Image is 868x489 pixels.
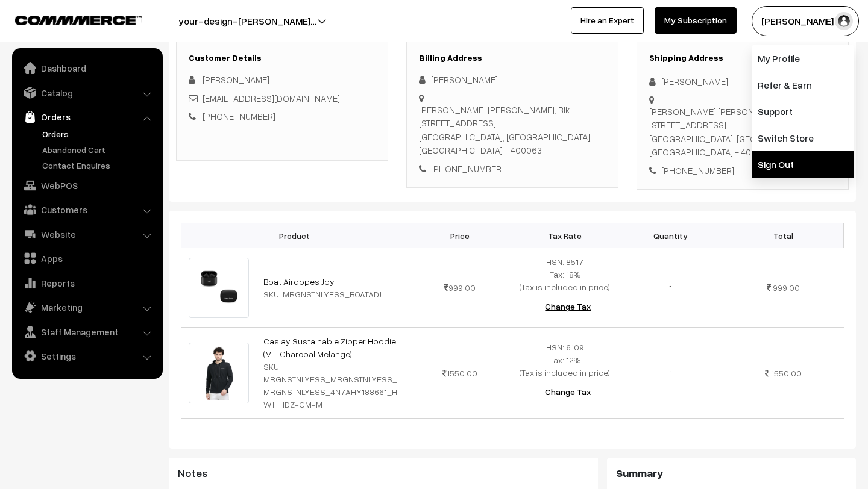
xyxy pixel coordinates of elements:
[835,12,853,30] img: user
[15,16,142,25] img: COMMMERCE
[752,98,854,125] a: Support
[512,223,618,248] th: Tax Rate
[15,12,121,26] a: COMMMERCE
[752,151,854,178] a: Sign Out
[15,106,159,128] a: Orders
[752,45,854,72] a: My Profile
[618,223,723,248] th: Quantity
[616,467,847,480] h3: Summary
[571,7,644,34] a: Hire an Expert
[178,467,589,480] h3: Notes
[407,223,512,248] th: Price
[773,282,800,293] span: 999.00
[136,6,359,36] button: your-design-[PERSON_NAME]…
[189,343,250,403] img: 17213074461968Sustainable-Charcoal-Hoodie-Front.png
[203,93,340,104] a: [EMAIL_ADDRESS][DOMAIN_NAME]
[15,199,159,220] a: Customers
[15,82,159,104] a: Catalog
[263,276,335,287] a: Boat Airdopes Joy
[189,53,376,63] h3: Customer Details
[752,125,854,151] a: Switch Store
[15,57,159,79] a: Dashboard
[419,162,606,176] div: [PHONE_NUMBER]
[39,143,159,156] a: Abandoned Cart
[669,282,672,293] span: 1
[263,360,400,411] div: SKU: MRGNSTNLYESS_MRGNSTNLYESS_MRGNSTNLYESS_4N7AHY188661_HW1_HDZ-CM-M
[444,282,476,293] span: 999.00
[39,128,159,140] a: Orders
[263,288,400,301] div: SKU: MRGNSTNLYESS_BOATADJ
[771,368,802,378] span: 1550.00
[15,321,159,343] a: Staff Management
[15,345,159,367] a: Settings
[419,53,606,63] h3: Billing Address
[15,248,159,269] a: Apps
[181,223,407,248] th: Product
[535,293,600,320] button: Change Tax
[203,111,275,122] a: [PHONE_NUMBER]
[419,73,606,87] div: [PERSON_NAME]
[442,368,477,378] span: 1550.00
[535,379,600,405] button: Change Tax
[649,75,836,89] div: [PERSON_NAME]
[39,159,159,172] a: Contact Enquires
[419,103,606,157] div: [PERSON_NAME] [PERSON_NAME], Blk [STREET_ADDRESS] [GEOGRAPHIC_DATA], [GEOGRAPHIC_DATA], [GEOGRAPH...
[15,272,159,294] a: Reports
[649,53,836,63] h3: Shipping Address
[669,368,672,378] span: 1
[520,257,610,292] span: HSN: 8517 Tax: 18% (Tax is included in price)
[649,164,836,178] div: [PHONE_NUMBER]
[752,72,854,98] a: Refer & Earn
[15,175,159,196] a: WebPOS
[752,6,859,36] button: [PERSON_NAME] N.P
[15,296,159,318] a: Marketing
[263,336,396,359] a: Caslay Sustainable Zipper Hoodie (M - Charcoal Melange)
[189,258,250,319] img: 17475766658382Morgan_Stanley_Boat_Airdopes_Joy_Preview.jpg
[723,223,844,248] th: Total
[520,342,610,378] span: HSN: 6109 Tax: 12% (Tax is included in price)
[203,74,269,85] span: [PERSON_NAME]
[649,105,836,159] div: [PERSON_NAME] [PERSON_NAME], Blk [STREET_ADDRESS] [GEOGRAPHIC_DATA], [GEOGRAPHIC_DATA], [GEOGRAPH...
[15,223,159,245] a: Website
[655,7,737,34] a: My Subscription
